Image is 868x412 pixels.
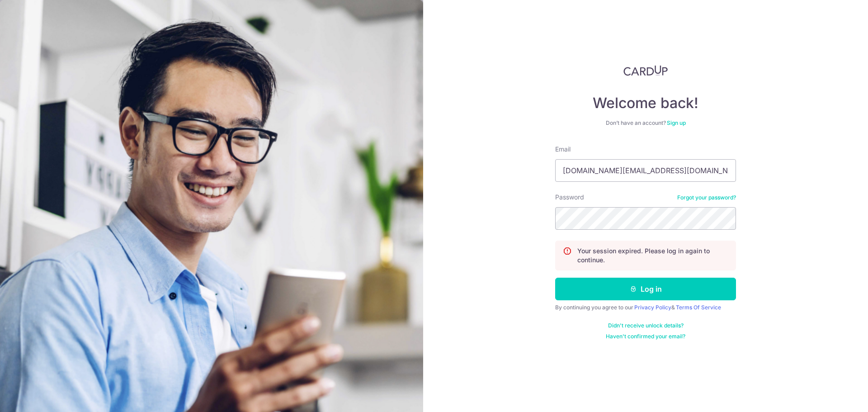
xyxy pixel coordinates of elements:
button: Log in [555,278,736,300]
img: CardUp Logo [623,65,668,76]
a: Forgot your password? [677,194,736,201]
label: Email [555,145,571,154]
label: Password [555,193,584,202]
a: Didn't receive unlock details? [608,322,684,329]
p: Your session expired. Please log in again to continue. [577,246,728,265]
div: By continuing you agree to our & [555,304,736,311]
a: Privacy Policy [634,304,671,311]
a: Sign up [667,119,686,126]
div: Don’t have an account? [555,119,736,127]
a: Terms Of Service [676,304,721,311]
input: Enter your Email [555,159,736,182]
a: Haven't confirmed your email? [606,333,685,340]
h4: Welcome back! [555,94,736,112]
